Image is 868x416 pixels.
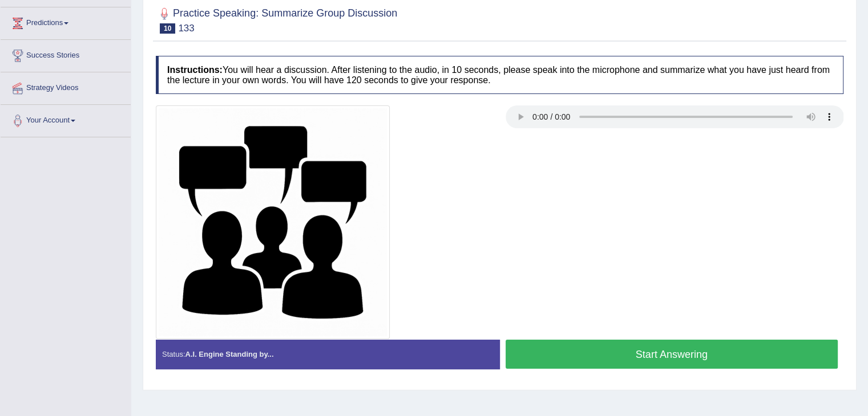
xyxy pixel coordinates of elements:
[506,340,838,369] button: Start Answering
[185,350,273,358] strong: A.I. Engine Standing by...
[160,23,175,34] span: 10
[156,5,397,34] h2: Practice Speaking: Summarize Group Discussion
[1,40,131,68] a: Success Stories
[156,56,843,94] h4: You will hear a discussion. After listening to the audio, in 10 seconds, please speak into the mi...
[1,7,131,36] a: Predictions
[1,72,131,101] a: Strategy Videos
[167,65,223,75] b: Instructions:
[1,105,131,133] a: Your Account
[156,340,500,369] div: Status:
[178,23,194,34] small: 133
